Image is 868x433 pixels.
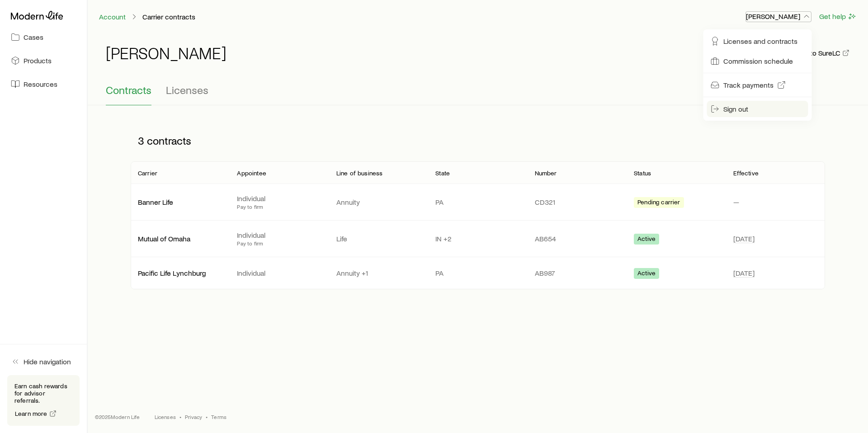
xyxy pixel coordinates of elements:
p: AB654 [535,234,619,243]
button: Hide navigation [7,352,80,372]
p: Status [634,169,651,177]
p: Pay to firm [237,240,321,247]
span: Products [24,56,52,65]
span: Resources [24,80,57,89]
span: [DATE] [733,268,755,278]
p: Individual [237,268,321,278]
a: Products [7,51,80,71]
span: • [179,413,181,420]
p: IN +2 [435,234,520,243]
p: Mutual of Omaha [138,234,222,243]
a: Track payments [707,77,808,93]
p: Appointee [237,169,266,177]
p: — [733,198,818,207]
a: Account [99,13,126,21]
p: Annuity [336,198,421,207]
span: Licenses and contracts [723,37,797,46]
span: Licenses [166,84,208,96]
p: Pacific Life Lynchburg [138,268,222,278]
p: AB987 [535,268,619,278]
span: Learn more [15,410,47,417]
a: Privacy [185,413,202,420]
p: Carrier [138,169,157,177]
span: • [206,413,208,420]
span: Contracts [106,84,151,96]
p: Carrier contracts [142,12,195,21]
a: Resources [7,74,80,94]
span: Sign out [723,104,748,113]
span: Hide navigation [24,357,71,366]
p: Pay to firm [237,203,321,210]
p: PA [435,198,520,207]
a: Licenses and contracts [707,33,808,49]
span: Track payments [723,80,774,89]
a: Commission schedule [707,53,808,69]
a: Terms [211,413,226,420]
p: PA [435,268,520,278]
span: Cases [24,33,43,42]
p: Individual [237,194,321,203]
p: Earn cash rewards for advisor referrals. [14,382,72,404]
span: Active [637,269,656,279]
p: Individual [237,231,321,240]
p: [PERSON_NAME] [746,12,811,21]
p: Annuity +1 [336,268,421,278]
p: CD321 [535,198,619,207]
span: Commission schedule [723,56,793,66]
a: Cases [7,27,80,47]
p: Life [336,234,421,243]
button: [PERSON_NAME] [745,11,811,22]
div: Earn cash rewards for advisor referrals.Learn more [7,375,80,426]
div: Contracting sub-page tabs [106,84,850,105]
p: Banner Life [138,198,222,207]
span: contracts [147,134,191,147]
p: State [435,169,450,177]
p: Line of business [336,169,383,177]
p: Number [535,169,557,177]
span: [DATE] [733,234,755,243]
button: Sign out [707,101,808,117]
button: Get help [819,11,857,22]
span: Active [637,235,656,245]
span: Pending carrier [637,198,680,208]
span: 3 [138,134,144,147]
h1: [PERSON_NAME] [106,44,226,62]
a: Licenses [155,413,176,420]
p: Effective [733,169,759,177]
a: Go to SureLC [799,49,850,57]
p: © 2025 Modern Life [95,413,140,420]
